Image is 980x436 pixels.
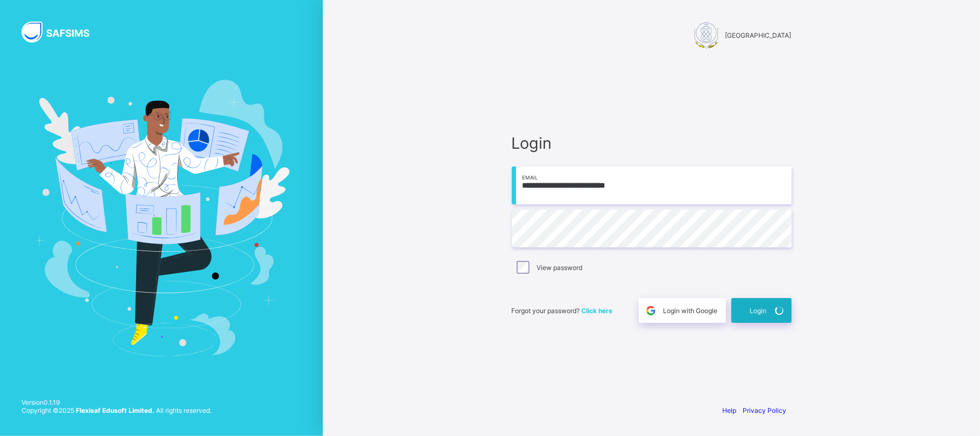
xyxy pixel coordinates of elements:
span: Copyright © 2025 All rights reserved. [22,406,211,414]
a: Privacy Policy [743,406,787,414]
span: [GEOGRAPHIC_DATA] [725,31,792,39]
span: Forgot your password? [512,307,613,315]
img: google.396cfc9801f0270233282035f929180a.svg [645,304,657,317]
span: Login with Google [664,307,718,315]
span: Login [512,134,792,153]
strong: Flexisaf Edusoft Limited. [76,406,154,414]
span: Version 0.1.19 [22,398,211,406]
a: Help [723,406,737,414]
a: Click here [582,307,613,315]
img: Hero Image [33,80,290,356]
img: SAFSIMS Logo [22,22,102,43]
label: View password [537,264,583,272]
span: Login [750,307,767,315]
